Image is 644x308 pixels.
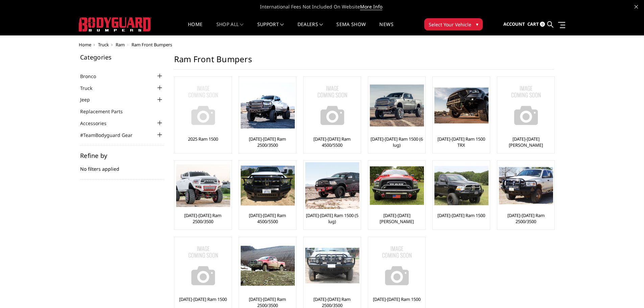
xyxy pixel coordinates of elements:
img: No Image [176,239,230,293]
button: Select Your Vehicle [424,18,483,30]
img: No Image [499,78,553,133]
a: [DATE]-[DATE] Ram 2500/3500 [176,212,230,224]
a: Cart 0 [527,15,545,33]
a: Bronco [80,73,104,80]
a: Truck [80,85,101,92]
h1: Ram Front Bumpers [174,54,554,70]
a: No Image [176,239,230,293]
a: Jeep [80,96,98,103]
img: BODYGUARD BUMPERS [79,17,151,31]
a: News [379,22,393,35]
a: [DATE]-[DATE] Ram 2500/3500 [241,136,294,148]
a: Replacement Parts [80,108,131,115]
a: Support [257,22,284,35]
a: [DATE]-[DATE] Ram 1500 [373,296,421,302]
span: ▾ [476,21,478,28]
span: Ram Front Bumpers [132,42,172,48]
a: Ram [116,42,125,48]
a: [DATE]-[DATE] [PERSON_NAME] [499,136,553,148]
a: [DATE]-[DATE] Ram 1500 TRX [434,136,488,148]
img: No Image [176,78,230,133]
a: Account [503,15,525,33]
a: [DATE]-[DATE] Ram 1500 [437,212,485,218]
a: [DATE]-[DATE] Ram 4500/5500 [241,212,294,224]
a: More Info [360,3,382,10]
a: No Image [176,78,230,133]
a: [DATE]-[DATE] [PERSON_NAME] [370,212,424,224]
a: Home [188,22,202,35]
a: [DATE]-[DATE] Ram 1500 [179,296,227,302]
a: Home [79,42,91,48]
a: SEMA Show [336,22,366,35]
div: No filters applied [80,152,164,180]
a: [DATE]-[DATE] Ram 2500/3500 [499,212,553,224]
a: [DATE]-[DATE] Ram 1500 (6 lug) [370,136,424,148]
a: [DATE]-[DATE] Ram 4500/5500 [305,136,359,148]
span: Select Your Vehicle [429,21,471,28]
h5: Refine by [80,152,164,159]
a: No Image [305,78,359,133]
a: shop all [216,22,244,35]
a: Truck [98,42,109,48]
iframe: Chat Widget [610,276,644,308]
img: No Image [370,239,424,293]
img: No Image [305,78,359,133]
a: Accessories [80,120,115,127]
a: No Image [499,78,553,133]
a: [DATE]-[DATE] Ram 1500 (5 lug) [305,212,359,224]
span: 0 [540,22,545,27]
span: Cart [527,21,539,27]
h5: Categories [80,54,164,60]
a: 2025 Ram 1500 [188,136,218,142]
a: Dealers [297,22,323,35]
span: Account [503,21,525,27]
a: #TeamBodyguard Gear [80,132,141,139]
